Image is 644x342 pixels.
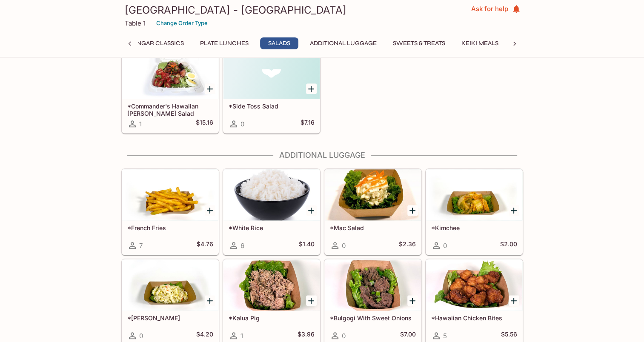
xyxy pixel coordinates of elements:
[325,169,421,220] div: *Mac Salad
[407,295,418,306] button: Add *Bulgogi With Sweet Onions
[229,224,315,231] h5: *White Rice
[127,224,213,231] h5: *French Fries
[443,332,447,340] span: 5
[240,242,244,250] span: 6
[240,332,243,340] span: 1
[431,314,517,322] h5: *Hawaiian Chicken Bites
[431,224,517,231] h5: *Kimchee
[388,37,450,49] button: Sweets & Treats
[229,314,315,322] h5: *Kalua Pig
[330,314,416,322] h5: *Bulgogi With Sweet Onions
[325,259,421,311] div: *Bulgogi With Sweet Onions
[426,169,523,255] a: *Kimchee0$2.00
[407,205,418,216] button: Add *Mac Salad
[342,332,346,340] span: 0
[229,103,315,110] h5: *Side Toss Salad
[195,37,253,49] button: Plate Lunches
[301,119,315,129] h5: $7.16
[400,331,416,341] h5: $7.00
[299,240,315,251] h5: $1.40
[205,205,215,216] button: Add *French Fries
[509,205,519,216] button: Add *Kimchee
[426,259,522,311] div: *Hawaiian Chicken Bites
[122,169,219,255] a: *French Fries7$4.76
[306,295,317,306] button: Add *Kalua Pig
[443,242,447,250] span: 0
[196,331,213,341] h5: $4.20
[426,169,522,220] div: *Kimchee
[122,259,218,311] div: *Cole Slaw
[324,169,421,255] a: *Mac Salad0$2.36
[127,314,213,322] h5: *[PERSON_NAME]
[223,47,320,133] a: *Side Toss Salad0$7.16
[457,37,503,49] button: Keiki Meals
[125,3,471,17] h3: [GEOGRAPHIC_DATA] - [GEOGRAPHIC_DATA]
[501,331,517,341] h5: $5.56
[123,37,189,49] button: Hangar Classics
[223,169,320,220] div: *White Rice
[305,37,381,49] button: Additional Luggage
[399,240,416,251] h5: $2.36
[306,205,317,216] button: Add *White Rice
[152,17,212,30] button: Change Order Type
[205,83,215,94] button: Add *Commander's Hawaiian Cobb Salad
[139,332,143,340] span: 0
[330,224,416,231] h5: *Mac Salad
[196,119,213,129] h5: $15.16
[205,295,215,306] button: Add *Cole Slaw
[139,242,143,250] span: 7
[509,295,519,306] button: Add *Hawaiian Chicken Bites
[122,47,219,133] a: *Commander's Hawaiian [PERSON_NAME] Salad1$15.16
[125,19,146,27] p: Table 1
[240,120,244,128] span: 0
[139,120,142,128] span: 1
[122,48,218,99] div: *Commander's Hawaiian Cobb Salad
[122,169,218,220] div: *French Fries
[306,83,317,94] button: Add *Side Toss Salad
[197,240,213,251] h5: $4.76
[127,103,213,117] h5: *Commander's Hawaiian [PERSON_NAME] Salad
[298,331,315,341] h5: $3.96
[223,48,320,99] div: *Side Toss Salad
[223,169,320,255] a: *White Rice6$1.40
[260,37,298,49] button: Salads
[500,240,517,251] h5: $2.00
[342,242,346,250] span: 0
[121,151,523,160] h4: Additional Luggage
[223,259,320,311] div: *Kalua Pig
